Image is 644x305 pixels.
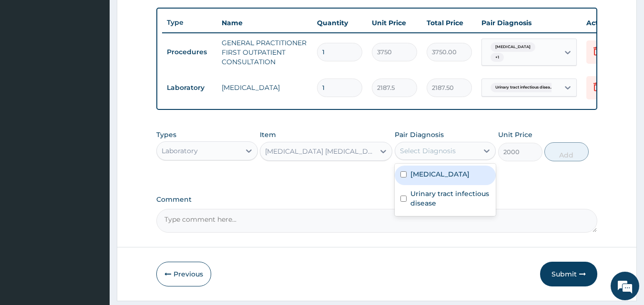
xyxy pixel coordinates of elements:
[260,130,276,139] label: Item
[5,204,182,237] textarea: Type your message and hit 'Enter'
[156,131,176,139] label: Types
[156,196,598,204] label: Comment
[491,83,558,92] span: Urinary tract infectious disea...
[162,43,217,61] td: Procedures
[217,78,312,97] td: [MEDICAL_DATA]
[162,146,198,156] div: Laboratory
[217,13,312,32] th: Name
[410,189,491,208] label: Urinary tract infectious disease
[162,79,217,97] td: Laboratory
[400,146,456,156] div: Select Diagnosis
[410,169,470,179] label: [MEDICAL_DATA]
[265,147,376,156] div: [MEDICAL_DATA] [MEDICAL_DATA] (MP) RDT
[422,13,477,32] th: Total Price
[395,130,444,139] label: Pair Diagnosis
[50,53,160,66] div: Chat with us now
[162,14,217,31] th: Type
[55,92,132,188] span: We're online!
[367,13,422,32] th: Unit Price
[544,142,589,161] button: Add
[540,262,597,286] button: Submit
[582,13,629,32] th: Actions
[477,13,582,32] th: Pair Diagnosis
[491,42,535,52] span: [MEDICAL_DATA]
[498,130,532,139] label: Unit Price
[156,262,211,286] button: Previous
[18,48,39,71] img: d_794563401_company_1708531726252_794563401
[217,33,312,71] td: GENERAL PRACTITIONER FIRST OUTPATIENT CONSULTATION
[491,53,504,62] span: + 1
[312,13,367,32] th: Quantity
[156,5,179,28] div: Minimize live chat window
